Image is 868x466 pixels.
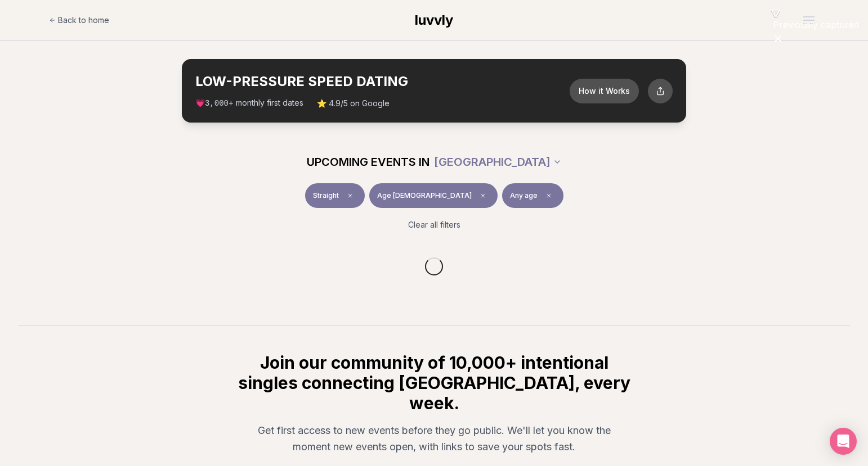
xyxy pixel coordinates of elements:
a: luvvly [415,11,453,29]
h2: LOW-PRESSURE SPEED DATING [195,73,570,91]
span: Any age [510,191,538,200]
span: Age [DEMOGRAPHIC_DATA] [377,191,472,200]
button: Open menu [799,12,819,29]
span: UPCOMING EVENTS IN [307,154,429,170]
span: Clear age [476,189,490,202]
span: 💗 + monthly first dates [195,97,303,109]
h2: Join our community of 10,000+ intentional singles connecting [GEOGRAPHIC_DATA], every week. [236,352,632,413]
span: Clear preference [542,189,556,202]
button: Clear all filters [401,212,467,237]
button: How it Works [570,79,639,103]
span: ⭐ 4.9/5 on Google [317,98,390,109]
div: Open Intercom Messenger [830,428,857,455]
span: 3,000 [205,99,229,108]
button: StraightClear event type filter [305,183,365,208]
button: Age [DEMOGRAPHIC_DATA]Clear age [369,183,498,208]
button: [GEOGRAPHIC_DATA] [434,150,562,174]
span: luvvly [415,12,453,28]
span: Straight [313,191,339,200]
span: Back to home [58,15,109,26]
button: Any ageClear preference [502,183,563,208]
p: Get first access to new events before they go public. We'll let you know the moment new events op... [245,422,623,455]
a: Back to home [49,9,109,31]
span: Clear event type filter [343,189,357,202]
